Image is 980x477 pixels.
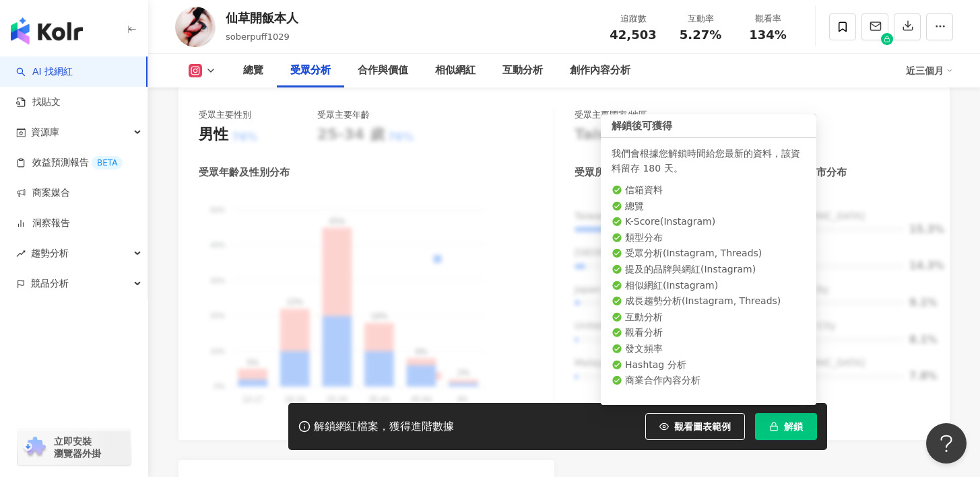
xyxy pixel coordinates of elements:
div: 受眾主要年齡 [317,109,370,121]
div: 近三個月 [906,60,953,81]
a: 商案媒合 [16,186,70,200]
div: 觀看率 [742,12,793,26]
span: 趨勢分析 [31,238,69,268]
span: 134% [749,28,787,42]
a: 洞察報告 [16,217,70,230]
li: 信箱資料 [612,184,806,197]
div: 解鎖後可獲得 [601,114,816,138]
div: 受眾所在城市分布 [766,166,847,180]
span: rise [16,249,26,258]
span: 解鎖 [784,421,803,432]
div: 追蹤數 [608,12,659,26]
div: 互動分析 [502,63,543,79]
li: 相似網紅 ( Instagram ) [612,279,806,293]
li: 提及的品牌與網紅 ( Instagram ) [612,263,806,277]
div: 相似網紅 [435,63,476,79]
div: 男性 [199,124,228,145]
div: 互動率 [675,12,726,26]
div: 我們會根據您解鎖時間給您最新的資料，該資料留存 180 天。 [612,146,806,176]
li: K-Score ( Instagram ) [612,215,806,229]
li: 受眾分析 ( Instagram, Threads ) [612,248,806,261]
div: 解鎖網紅檔案，獲得進階數據 [314,420,454,434]
a: 找貼文 [16,96,61,109]
div: 受眾主要國家/地區 [575,109,647,121]
a: chrome extension立即安裝 瀏覽器外掛 [18,429,131,466]
div: 總覽 [243,63,263,79]
span: 觀看圖表範例 [674,421,731,432]
div: 創作內容分析 [570,63,630,79]
li: 觀看分析 [612,327,806,340]
span: soberpuff1029 [226,32,290,42]
li: 互動分析 [612,311,806,324]
div: 合作與價值 [358,63,408,79]
button: 解鎖 [755,413,817,440]
span: 5.27% [680,28,721,42]
div: 受眾所在國家地區分布 [575,166,676,180]
li: 成長趨勢分析 ( Instagram, Threads ) [612,295,806,308]
li: 發文頻率 [612,342,806,356]
div: 受眾主要性別 [199,109,251,121]
img: chrome extension [22,437,48,458]
span: 資源庫 [31,117,59,147]
li: Hashtag 分析 [612,359,806,372]
li: 商業合作內容分析 [612,374,806,388]
span: 競品分析 [31,268,69,299]
div: 受眾年齡及性別分布 [199,166,290,180]
div: 仙草開飯本人 [226,9,298,26]
li: 總覽 [612,200,806,213]
img: KOL Avatar [175,7,216,47]
span: 立即安裝 瀏覽器外掛 [54,435,101,460]
a: 效益預測報告BETA [16,156,123,170]
img: logo [11,17,83,44]
li: 類型分布 [612,231,806,245]
div: 受眾分析 [290,63,331,79]
span: 42,503 [610,28,656,42]
button: 觀看圖表範例 [645,413,745,440]
a: searchAI 找網紅 [16,65,73,79]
